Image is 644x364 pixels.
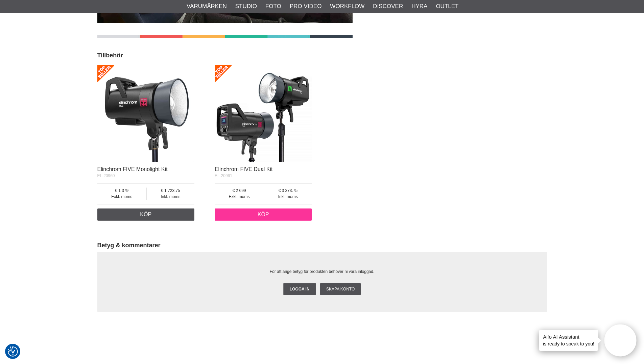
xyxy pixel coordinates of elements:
a: Foto [265,2,281,11]
a: Elinchrom FIVE Monolight Kit [97,166,168,172]
img: Elinchrom FIVE Dual Kit [215,65,312,162]
h2: Betyg & kommentarer [97,241,547,250]
a: Elinchrom FIVE Dual Kit [215,166,273,172]
a: Outlet [436,2,458,11]
span: 3 373.75 [264,188,312,194]
h4: Aifo AI Assistant [543,333,594,340]
a: Varumärken [187,2,227,11]
img: Elinchrom FIVE Monolight Kit [97,65,195,162]
span: För att ange betyg för produkten behöver ni vara inloggad. [270,269,375,274]
a: Studio [235,2,257,11]
a: Köp [97,208,195,221]
h2: Tillbehör [97,51,547,60]
span: 2 699 [215,188,264,194]
a: Pro Video [290,2,321,11]
span: 1 723.75 [147,188,194,194]
a: Hyra [411,2,427,11]
div: is ready to speak to you! [539,330,598,351]
img: Revisit consent button [8,346,18,357]
span: EL-20961 [215,173,232,178]
button: Samtyckesinställningar [8,345,18,358]
span: Inkl. moms [264,194,312,200]
span: Inkl. moms [147,194,194,200]
span: Exkl. moms [215,194,264,200]
a: Logga in [283,283,316,295]
a: Köp [215,208,312,221]
a: Skapa konto [320,283,361,295]
span: EL-20960 [97,173,115,178]
span: Exkl. moms [97,194,146,200]
a: Discover [373,2,403,11]
a: Workflow [330,2,364,11]
span: 1 379 [97,188,146,194]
